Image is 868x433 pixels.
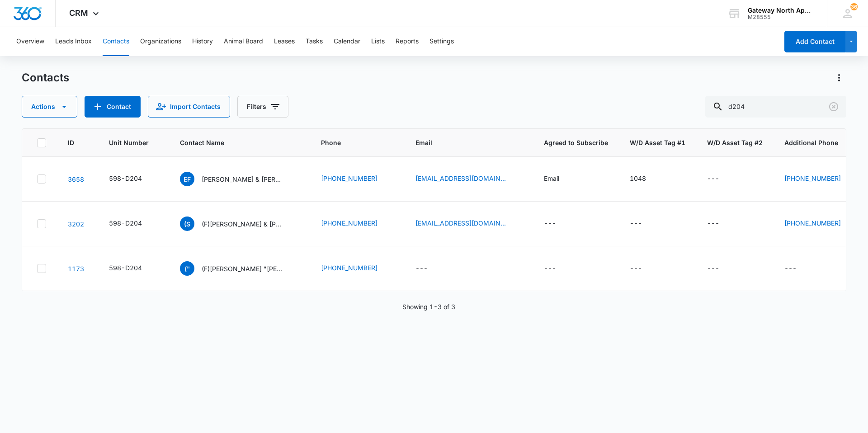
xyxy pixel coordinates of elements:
[68,175,84,183] a: Navigate to contact details page for Esteven Fox & Elizabeth Espinal
[274,27,295,56] button: Leases
[192,27,213,56] button: History
[826,99,841,114] button: Clear
[544,263,556,274] div: ---
[415,263,428,274] div: ---
[237,96,288,118] button: Filters
[630,138,685,147] span: W/D Asset Tag #1
[109,263,158,274] div: Unit Number - 598-D204 - Select to Edit Field
[707,218,736,229] div: W/D Asset Tag #2 - - Select to Edit Field
[850,3,858,10] span: 36
[415,218,522,229] div: Email - alexxisaucedo@gmail.com - Select to Edit Field
[630,263,642,274] div: ---
[109,174,158,184] div: Unit Number - 598-D204 - Select to Edit Field
[784,263,813,274] div: Additional Phone - - Select to Edit Field
[109,218,142,228] div: 598-D204
[784,218,857,229] div: Additional Phone - (970) 518-2099 - Select to Edit Field
[630,218,658,229] div: W/D Asset Tag #1 - - Select to Edit Field
[707,218,719,229] div: ---
[707,174,719,184] div: ---
[415,263,444,274] div: Email - - Select to Edit Field
[832,71,846,85] button: Actions
[707,263,736,274] div: W/D Asset Tag #2 - - Select to Edit Field
[321,263,377,273] a: [PHONE_NUMBER]
[180,172,299,186] div: Contact Name - Esteven Fox & Elizabeth Espinal - Select to Edit Field
[202,264,283,273] p: (F)[PERSON_NAME] "[PERSON_NAME]" [PERSON_NAME]
[16,27,44,56] button: Overview
[334,27,360,56] button: Calendar
[306,27,323,56] button: Tasks
[202,174,283,184] p: [PERSON_NAME] & [PERSON_NAME]
[55,27,92,56] button: Leads Inbox
[396,27,419,56] button: Reports
[180,216,194,231] span: (S
[321,138,381,147] span: Phone
[415,174,506,183] a: [EMAIL_ADDRESS][DOMAIN_NAME]
[109,218,158,229] div: Unit Number - 598-D204 - Select to Edit Field
[68,138,74,147] span: ID
[630,218,642,229] div: ---
[224,27,263,56] button: Animal Board
[707,174,736,184] div: W/D Asset Tag #2 - - Select to Edit Field
[415,138,509,147] span: Email
[321,218,377,228] a: [PHONE_NUMBER]
[707,263,719,274] div: ---
[22,96,77,118] button: Actions
[68,220,84,228] a: Navigate to contact details page for (F)Alexxis Saucedo & Spencer Conway
[180,261,299,276] div: Contact Name - (F)Robert "Alex" Miller - Select to Edit Field
[68,265,84,273] a: Navigate to contact details page for (F)Robert "Alex" Miller
[748,7,814,14] div: account name
[321,263,394,274] div: Phone - (720) 299-7548 - Select to Edit Field
[705,96,846,118] input: Search Contacts
[103,27,129,56] button: Contacts
[180,172,194,186] span: EF
[630,174,662,184] div: W/D Asset Tag #1 - 1048 - Select to Edit Field
[371,27,385,56] button: Lists
[784,218,841,228] a: [PHONE_NUMBER]
[784,138,857,147] span: Additional Phone
[784,263,797,274] div: ---
[544,138,608,147] span: Agreed to Subscribe
[630,263,658,274] div: W/D Asset Tag #1 - - Select to Edit Field
[544,218,572,229] div: Agreed to Subscribe - - Select to Edit Field
[402,302,455,311] p: Showing 1-3 of 3
[544,174,576,184] div: Agreed to Subscribe - Email - Select to Edit Field
[544,263,572,274] div: Agreed to Subscribe - - Select to Edit Field
[85,96,141,118] button: Add Contact
[850,3,858,10] div: notifications count
[544,218,556,229] div: ---
[321,174,377,183] a: [PHONE_NUMBER]
[321,218,394,229] div: Phone - (720) 441-8585 - Select to Edit Field
[109,263,142,273] div: 598-D204
[415,218,506,228] a: [EMAIL_ADDRESS][DOMAIN_NAME]
[784,174,841,183] a: [PHONE_NUMBER]
[148,96,230,118] button: Import Contacts
[180,216,299,231] div: Contact Name - (F)Alexxis Saucedo & Spencer Conway - Select to Edit Field
[748,14,814,20] div: account id
[429,27,454,56] button: Settings
[415,174,522,184] div: Email - nismofox4@gmail.com - Select to Edit Field
[109,174,142,183] div: 598-D204
[630,174,646,183] div: 1048
[180,138,286,147] span: Contact Name
[69,8,88,18] span: CRM
[140,27,181,56] button: Organizations
[707,138,763,147] span: W/D Asset Tag #2
[202,219,283,229] p: (F)[PERSON_NAME] & [PERSON_NAME]
[180,261,194,276] span: ("
[321,174,394,184] div: Phone - (956) 888-0983 - Select to Edit Field
[544,174,559,183] div: Email
[109,138,158,147] span: Unit Number
[784,174,857,184] div: Additional Phone - (423) 599-1553 - Select to Edit Field
[22,71,69,85] h1: Contacts
[784,31,845,52] button: Add Contact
